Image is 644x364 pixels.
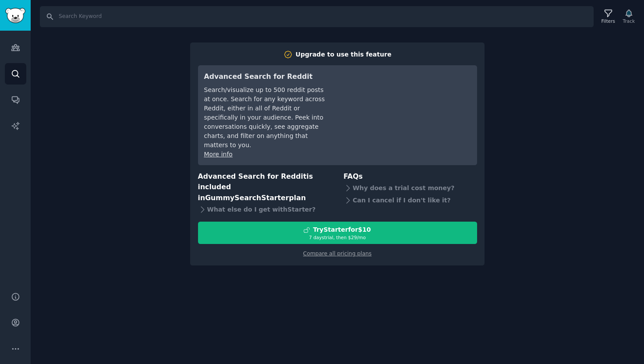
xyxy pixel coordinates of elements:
[296,50,392,59] div: Upgrade to use this feature
[5,8,25,23] img: GummySearch logo
[198,222,477,244] button: TryStarterfor$107 daystrial, then $29/mo
[204,71,327,82] h3: Advanced Search for Reddit
[343,182,477,194] div: Why does a trial cost money?
[602,18,615,24] div: Filters
[198,234,477,240] div: 7 days trial, then $ 29 /mo
[343,194,477,206] div: Can I cancel if I don't like it?
[303,251,372,257] a: Compare all pricing plans
[343,171,477,182] h3: FAQs
[198,171,332,204] h3: Advanced Search for Reddit is included in plan
[40,6,594,27] input: Search Keyword
[313,225,371,234] div: Try Starter for $10
[204,85,327,150] div: Search/visualize up to 500 reddit posts at once. Search for any keyword across Reddit, either in ...
[198,203,332,216] div: What else do I get with Starter ?
[204,151,233,158] a: More info
[340,71,471,137] iframe: YouTube video player
[205,194,289,202] span: GummySearch Starter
